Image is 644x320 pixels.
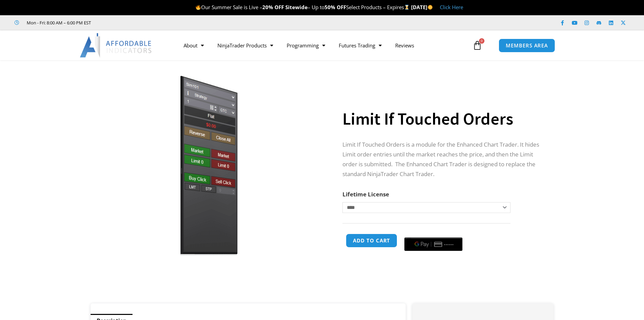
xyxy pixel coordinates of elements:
[25,19,91,27] span: Mon - Fri: 8:00 AM – 6:00 PM EST
[100,72,317,259] img: BasicTools | Affordable Indicators – NinjaTrader
[280,38,332,53] a: Programming
[100,19,202,26] iframe: Customer reviews powered by Trustpilot
[80,33,152,58] img: LogoAI | Affordable Indicators – NinjaTrader
[342,140,540,179] p: Limit If Touched Orders is a module for the Enhanced Chart Trader. It hides Limit order entries u...
[177,38,211,53] a: About
[196,5,201,10] img: 🔥
[262,4,284,10] strong: 20% OFF
[195,4,411,10] span: Our Summer Sale is Live – – Up to Select Products – Expires
[177,38,471,53] nav: Menu
[342,107,540,131] h1: Limit If Touched Orders
[440,4,463,10] a: Click Here
[428,5,433,10] img: 🌞
[342,190,389,198] label: Lifetime License
[285,4,308,10] strong: Sitewide
[346,234,397,248] button: Add to cart
[445,242,455,247] text: ••••••
[211,38,280,53] a: NinjaTrader Products
[404,237,462,251] button: Buy with GPay
[403,233,464,233] iframe: Secure payment input frame
[404,5,409,10] img: ⌛
[506,43,548,48] span: MEMBERS AREA
[499,39,555,52] a: MEMBERS AREA
[479,38,484,44] span: 0
[332,38,388,53] a: Futures Trading
[411,4,433,10] strong: [DATE]
[388,38,421,53] a: Reviews
[325,4,346,10] strong: 50% OFF
[462,36,492,55] a: 0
